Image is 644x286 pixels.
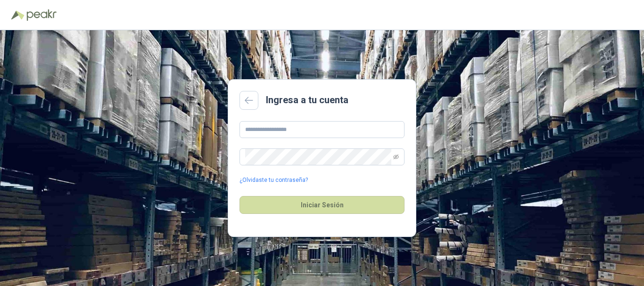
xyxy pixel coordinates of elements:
img: Peakr [26,9,57,21]
a: ¿Olvidaste tu contraseña? [239,176,308,185]
h2: Ingresa a tu cuenta [266,93,348,107]
button: Iniciar Sesión [239,196,405,214]
span: eye-invisible [393,154,399,160]
img: Logo [11,10,25,20]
